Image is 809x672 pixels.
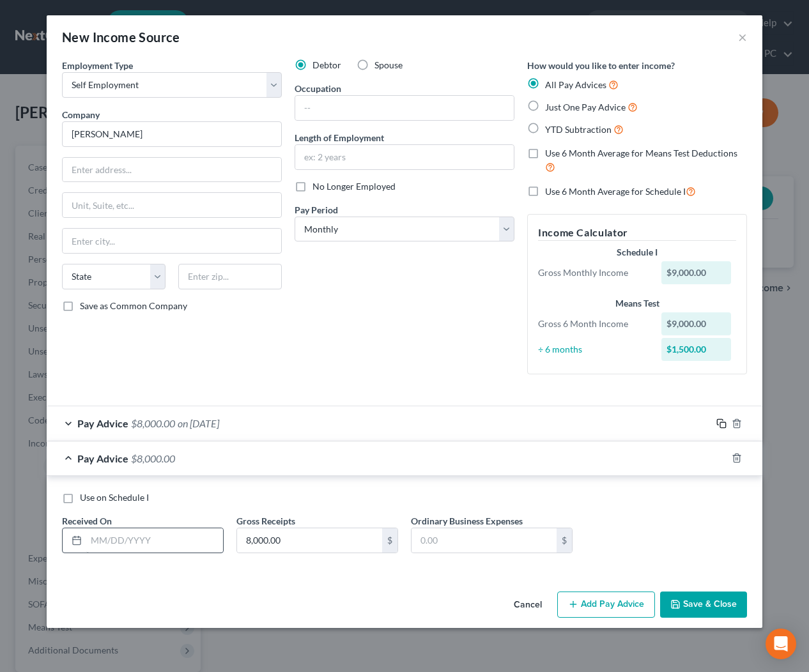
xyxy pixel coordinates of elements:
[538,225,736,241] h5: Income Calculator
[312,59,341,70] span: Debtor
[63,158,281,182] input: Enter address...
[131,452,175,464] span: $8,000.00
[295,96,514,120] input: --
[661,312,732,335] div: $9,000.00
[62,109,100,120] span: Company
[62,515,112,526] span: Received On
[236,514,295,528] label: Gross Receipts
[374,59,403,70] span: Spouse
[62,121,282,147] input: Search company by name...
[412,528,557,553] input: 0.00
[178,417,219,429] span: on [DATE]
[312,181,396,192] span: No Longer Employed
[86,528,223,553] input: MM/DD/YYYY
[295,131,384,144] label: Length of Employment
[545,102,626,112] span: Just One Pay Advice
[178,264,282,289] input: Enter zip...
[538,246,736,259] div: Schedule I
[295,204,338,215] span: Pay Period
[545,124,612,135] span: YTD Subtraction
[80,300,187,311] span: Save as Common Company
[545,148,737,158] span: Use 6 Month Average for Means Test Deductions
[62,60,133,71] span: Employment Type
[545,79,606,90] span: All Pay Advices
[557,528,572,553] div: $
[738,29,747,45] button: ×
[527,59,675,72] label: How would you like to enter income?
[295,82,341,95] label: Occupation
[411,514,523,528] label: Ordinary Business Expenses
[63,229,281,253] input: Enter city...
[77,417,128,429] span: Pay Advice
[532,266,655,279] div: Gross Monthly Income
[382,528,397,553] div: $
[661,261,732,284] div: $9,000.00
[504,593,552,618] button: Cancel
[131,417,175,429] span: $8,000.00
[77,452,128,464] span: Pay Advice
[62,28,180,46] div: New Income Source
[660,592,747,618] button: Save & Close
[237,528,382,553] input: 0.00
[295,145,514,169] input: ex: 2 years
[532,343,655,356] div: ÷ 6 months
[80,492,149,503] span: Use on Schedule I
[538,297,736,310] div: Means Test
[766,629,796,659] div: Open Intercom Messenger
[532,317,655,330] div: Gross 6 Month Income
[545,186,686,197] span: Use 6 Month Average for Schedule I
[661,338,732,361] div: $1,500.00
[63,193,281,217] input: Unit, Suite, etc...
[557,592,655,618] button: Add Pay Advice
